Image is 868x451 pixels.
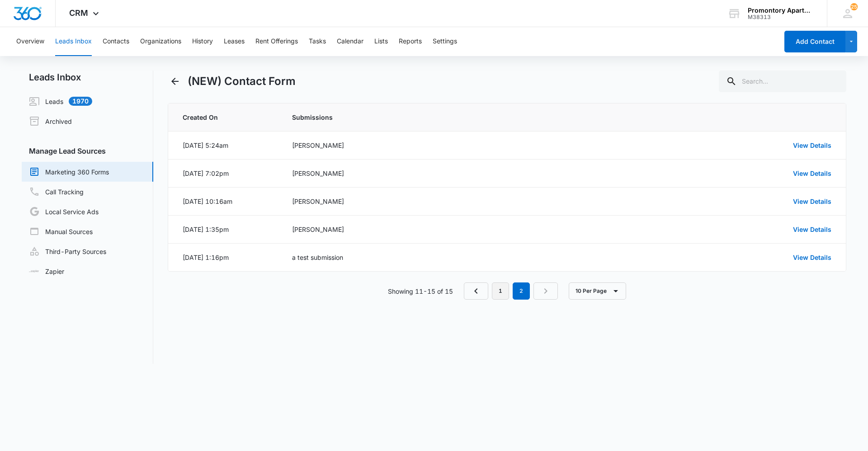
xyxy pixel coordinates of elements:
button: Leads Inbox [55,27,92,56]
button: Add Contact [784,31,845,52]
button: Calendar [337,27,363,56]
a: View Details [793,225,831,233]
em: 2 [513,282,530,300]
button: Lists [374,27,388,56]
a: Local Service Ads [29,206,99,217]
div: [DATE] 7:02pm [183,169,229,178]
a: View Details [793,254,831,261]
div: account id [748,14,814,20]
a: Zapier [29,267,64,276]
button: Reports [399,27,422,56]
div: [DATE] 5:24am [183,141,228,150]
button: Contacts [103,27,129,56]
span: Submissions [292,113,573,122]
button: Tasks [309,27,326,56]
a: View Details [793,169,831,177]
div: [DATE] 10:16am [183,197,232,206]
p: Showing 11-15 of 15 [388,287,453,296]
h2: Leads Inbox [22,70,153,84]
a: Page 1 [492,282,509,300]
span: Created On [183,113,270,122]
a: Third-Party Sources [29,246,106,257]
span: 25 [850,3,858,10]
a: Leads1970 [29,96,92,107]
a: Call Tracking [29,186,84,197]
a: View Details [793,141,831,149]
span: CRM [69,8,88,18]
div: [PERSON_NAME] [292,141,573,150]
div: [PERSON_NAME] [292,197,573,206]
button: Rent Offerings [255,27,298,56]
h3: Manage Lead Sources [22,146,153,156]
div: [DATE] 1:35pm [183,225,229,234]
button: Overview [16,27,44,56]
a: View Details [793,197,831,205]
button: History [192,27,213,56]
button: 10 Per Page [569,282,626,300]
a: Archived [29,116,72,127]
div: [PERSON_NAME] [292,225,573,234]
div: [DATE] 1:16pm [183,253,229,262]
a: Previous Page [464,282,488,300]
nav: Pagination [464,282,558,300]
input: Search... [719,70,846,92]
button: Back [168,74,182,89]
button: Organizations [140,27,181,56]
button: Settings [433,27,457,56]
div: [PERSON_NAME] [292,169,573,178]
div: account name [748,7,814,14]
div: notifications count [850,3,858,10]
div: a test submission [292,253,573,262]
h1: (NEW) Contact Form [188,73,296,89]
a: Manual Sources [29,226,93,237]
button: Leases [224,27,245,56]
a: Marketing 360 Forms [29,166,109,177]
